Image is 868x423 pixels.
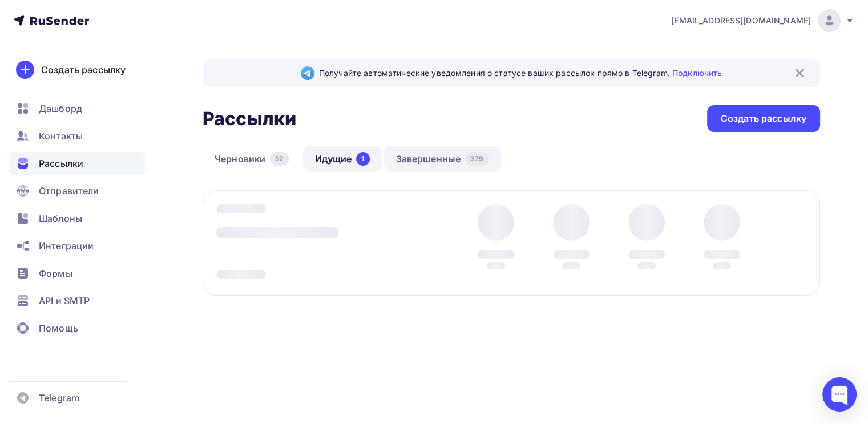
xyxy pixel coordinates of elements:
span: Помощь [39,321,78,335]
a: Рассылки [9,152,145,175]
span: Формы [39,266,72,280]
a: Контакты [9,125,145,147]
a: [EMAIL_ADDRESS][DOMAIN_NAME] [671,9,854,32]
a: Идущие1 [303,146,382,172]
a: Черновики52 [203,146,301,172]
span: Рассылки [39,157,83,170]
a: Завершенные379 [384,146,501,172]
span: Дашборд [39,102,82,115]
span: Интеграции [39,239,94,253]
span: [EMAIL_ADDRESS][DOMAIN_NAME] [671,15,811,26]
span: Получайте автоматические уведомления о статусе ваших рассылок прямо в Telegram. [319,67,722,79]
a: Дашборд [9,97,145,120]
h2: Рассылки [203,107,296,130]
span: Шаблоны [39,212,82,225]
img: Telegram [301,66,314,80]
div: Создать рассылку [41,63,126,77]
div: 1 [356,152,369,166]
span: Контакты [39,129,83,143]
span: Отправители [39,184,99,198]
div: Создать рассылку [721,112,806,125]
a: Подключить [672,68,722,78]
span: Telegram [39,391,79,405]
div: 52 [270,152,288,166]
a: Формы [9,262,145,285]
span: API и SMTP [39,294,90,308]
a: Шаблоны [9,207,145,230]
div: 379 [465,152,488,166]
a: Отправители [9,179,145,202]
